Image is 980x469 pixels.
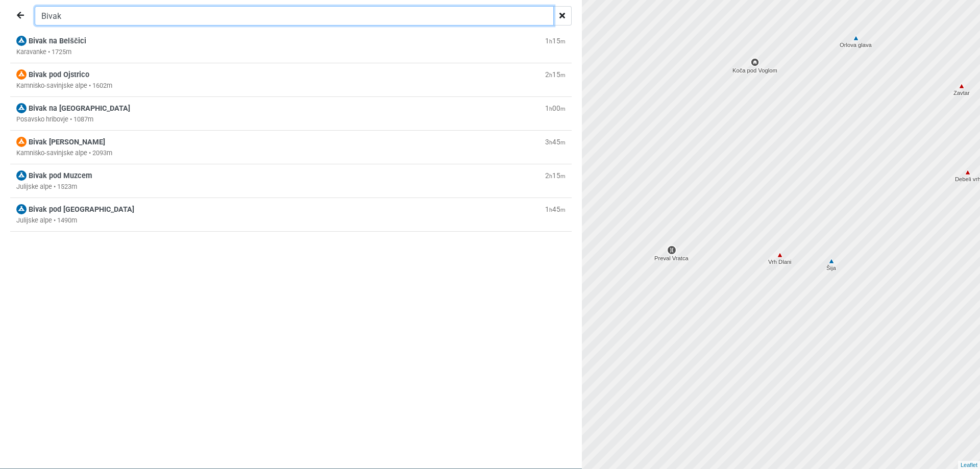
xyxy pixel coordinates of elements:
[549,139,552,146] small: h
[29,70,89,79] span: Bivak pod Ojstrico
[16,148,566,158] div: Kamniško-savinjske alpe • 2093m
[16,47,566,57] div: Karavanke • 1725m
[29,138,105,146] span: Bivak [PERSON_NAME]
[545,205,566,213] span: 1 45
[29,171,92,180] span: Bivak pod Muzcem
[549,38,552,45] small: h
[29,37,86,45] span: Bivak na Belščici
[549,207,552,213] small: h
[549,106,552,112] small: h
[549,173,552,180] small: h
[16,81,566,90] div: Kamniško-savinjske alpe • 1602m
[10,6,31,26] button: Nazaj
[560,207,566,213] small: m
[549,72,552,79] small: h
[545,104,566,112] span: 1 00
[16,114,566,124] div: Posavsko hribovje • 1087m
[560,38,566,45] small: m
[560,72,566,79] small: m
[16,182,566,191] div: Julijske alpe • 1523m
[29,104,130,113] span: Bivak na [GEOGRAPHIC_DATA]
[560,139,566,146] small: m
[560,106,566,112] small: m
[961,462,977,468] a: Leaflet
[29,205,134,214] span: Bivak pod [GEOGRAPHIC_DATA]
[545,138,566,146] span: 3 45
[16,215,566,225] div: Julijske alpe • 1490m
[545,37,566,45] span: 1 15
[545,70,566,79] span: 2 15
[545,171,566,180] span: 2 15
[560,173,566,180] small: m
[35,6,554,26] input: Iskanje...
